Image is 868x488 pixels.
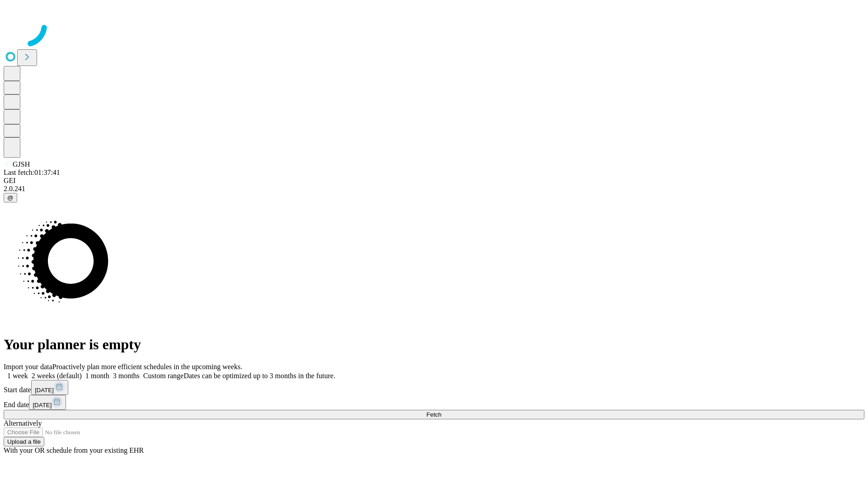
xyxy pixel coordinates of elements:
[143,372,184,380] span: Custom range
[4,380,864,395] div: Start date
[4,193,17,202] button: @
[113,372,140,380] span: 3 months
[85,372,109,380] span: 1 month
[4,336,864,353] h1: Your planner is empty
[4,185,864,193] div: 2.0.241
[7,194,14,201] span: @
[33,402,52,408] span: [DATE]
[35,387,54,394] span: [DATE]
[4,363,52,371] span: Import your data
[13,160,30,168] span: GJSH
[29,395,66,410] button: [DATE]
[4,177,864,185] div: GEI
[4,395,864,410] div: End date
[184,372,335,380] span: Dates can be optimized up to 3 months in the future.
[7,372,28,380] span: 1 week
[4,419,42,427] span: Alternatively
[4,437,44,446] button: Upload a file
[31,380,68,395] button: [DATE]
[52,363,242,371] span: Proactively plan more efficient schedules in the upcoming weeks.
[4,410,864,419] button: Fetch
[426,411,441,418] span: Fetch
[32,372,82,380] span: 2 weeks (default)
[4,446,144,454] span: With your OR schedule from your existing EHR
[4,169,60,176] span: Last fetch: 01:37:41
